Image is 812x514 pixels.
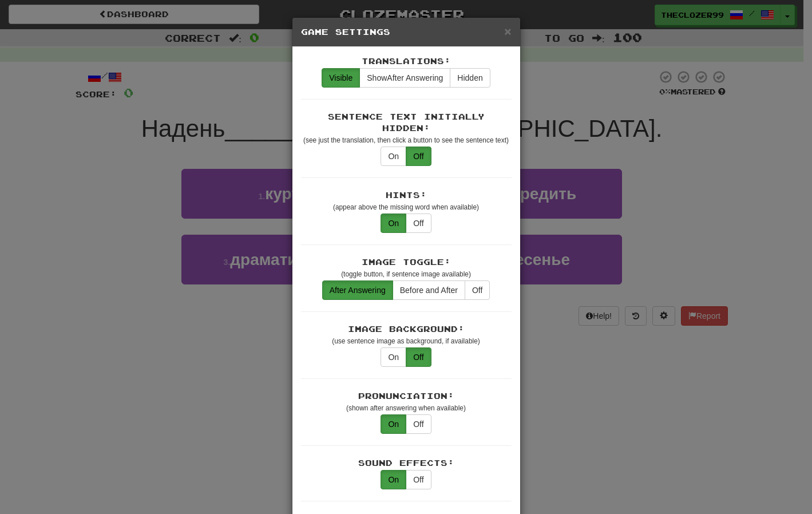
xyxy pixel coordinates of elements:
[465,280,490,300] button: Off
[381,147,406,166] button: On
[322,280,490,300] div: translations
[450,68,490,88] button: Hidden
[301,256,512,268] div: Image Toggle:
[381,414,406,434] button: On
[301,323,512,335] div: Image Background:
[367,73,443,82] span: After Answering
[504,25,511,38] span: ×
[332,337,480,345] small: (use sentence image as background, if available)
[359,68,450,88] button: ShowAfter Answering
[406,414,431,434] button: Off
[333,203,479,211] small: (appear above the missing word when available)
[406,470,431,489] button: Off
[381,213,406,233] button: On
[303,136,509,144] small: (see just the translation, then click a button to see the sentence text)
[367,73,387,82] span: Show
[322,68,490,88] div: translations
[381,470,406,489] button: On
[322,280,393,300] button: After Answering
[301,457,512,469] div: Sound Effects:
[393,280,465,300] button: Before and After
[301,189,512,201] div: Hints:
[406,213,431,233] button: Off
[301,26,512,38] h5: Game Settings
[322,68,360,88] button: Visible
[301,56,512,67] div: Translations:
[301,390,512,402] div: Pronunciation:
[301,111,512,134] div: Sentence Text Initially Hidden:
[341,270,471,278] small: (toggle button, if sentence image available)
[406,347,431,367] button: Off
[406,147,431,166] button: Off
[504,25,511,37] button: Close
[381,347,431,367] div: translations
[346,404,466,412] small: (shown after answering when available)
[381,347,406,367] button: On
